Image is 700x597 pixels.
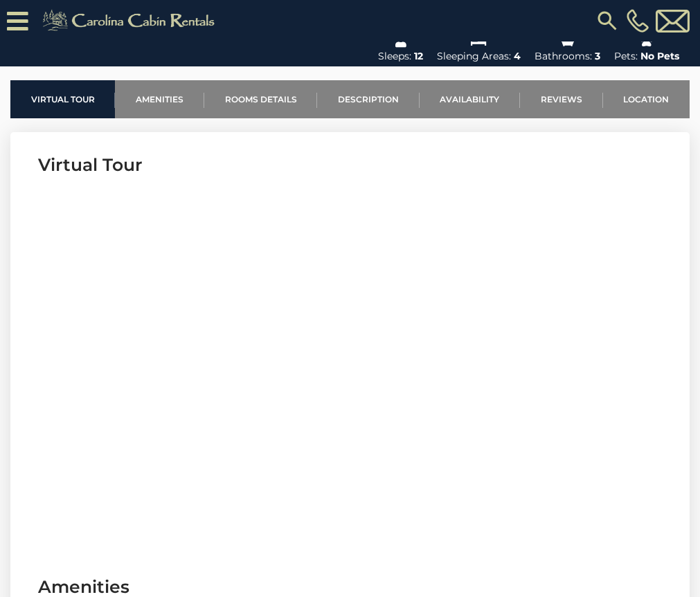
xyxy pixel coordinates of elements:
[10,80,115,118] a: Virtual Tour
[603,80,690,118] a: Location
[204,80,317,118] a: Rooms Details
[317,80,419,118] a: Description
[595,8,620,33] img: search-regular.svg
[420,80,520,118] a: Availability
[115,80,204,118] a: Amenities
[520,80,602,118] a: Reviews
[35,7,226,35] img: Khaki-logo.png
[38,153,662,177] h3: Virtual Tour
[623,9,652,33] a: [PHONE_NUMBER]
